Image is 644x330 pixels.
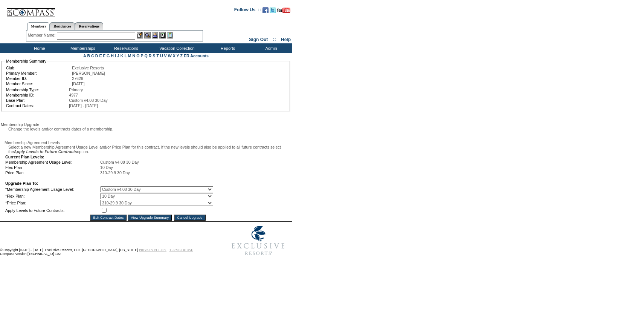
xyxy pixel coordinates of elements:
[5,59,47,63] legend: Membership Summary
[111,54,114,58] a: H
[69,93,78,97] span: 4977
[69,87,83,92] span: Primary
[6,76,71,81] td: Member ID:
[100,160,139,164] span: Custom v4.08 30 Day
[99,54,102,58] a: E
[270,7,276,13] img: Follow us on Twitter
[168,54,172,58] a: W
[273,37,276,42] span: ::
[277,8,290,13] img: Subscribe to our YouTube Channel
[164,54,167,58] a: V
[115,54,116,58] a: I
[6,93,68,97] td: Membership ID:
[69,103,98,108] span: [DATE] - [DATE]
[153,54,155,58] a: S
[149,54,152,58] a: R
[205,43,249,53] td: Reports
[69,98,107,103] span: Custom v4.08 30 Day
[277,9,290,14] a: Subscribe to our YouTube Channel
[5,170,99,175] td: Price Plan
[144,32,151,38] img: View
[72,71,105,75] span: [PERSON_NAME]
[6,66,71,70] td: Club:
[27,22,50,31] a: Members
[137,32,143,38] img: b_edit.gif
[60,43,104,53] td: Memberships
[95,54,98,58] a: D
[141,54,143,58] a: P
[5,207,99,214] td: Apply Levels to Future Contracts:
[224,222,292,259] img: Exclusive Resorts
[5,145,291,154] div: Select a new Membership Agreement Usage Level and/or Price Plan for this contract. If the new lev...
[100,165,113,170] span: 10 Day
[6,2,55,17] img: Compass Home
[169,248,193,252] a: TERMS OF USE
[75,22,103,30] a: Reservations
[281,37,291,42] a: Help
[5,200,99,206] td: *Price Plan:
[124,54,127,58] a: L
[104,43,147,53] td: Reservations
[5,155,213,159] td: Current Plan Levels:
[90,215,127,221] input: Edit Contract Dates
[147,43,205,53] td: Vacation Collection
[91,54,94,58] a: C
[5,193,99,199] td: *Flex Plan:
[167,32,173,38] img: b_calculator.gif
[100,170,130,175] span: 310-29.9 30 Day
[156,54,159,58] a: T
[5,165,99,170] td: Flex Plan
[87,54,90,58] a: B
[72,81,85,86] span: [DATE]
[72,66,104,70] span: Exclusive Resorts
[139,248,166,252] a: PRIVACY POLICY
[5,160,99,164] td: Membership Agreement Usage Level:
[6,71,71,75] td: Primary Member:
[159,32,166,38] img: Reservations
[144,54,147,58] a: Q
[180,54,183,58] a: Z
[173,54,175,58] a: X
[5,127,291,131] div: Change the levels and/or contracts dates of a membership.
[14,149,77,154] i: Apply Levels to Future Contracts
[72,76,83,81] span: 27628
[121,54,124,58] a: K
[249,43,292,53] td: Admin
[28,32,57,38] div: Member Name:
[5,140,291,145] div: Membership Agreement Levels
[6,98,68,103] td: Base Plan:
[117,54,119,58] a: J
[262,7,269,13] img: Become our fan on Facebook
[83,54,86,58] a: A
[107,54,110,58] a: G
[160,54,163,58] a: U
[5,181,213,186] td: Upgrade Plan To:
[177,54,179,58] a: Y
[152,32,158,38] img: Impersonate
[6,103,68,108] td: Contract Dates:
[184,54,209,58] a: ER Accounts
[1,122,291,127] div: Membership Upgrade
[136,54,139,58] a: O
[17,43,60,53] td: Home
[50,22,75,30] a: Residences
[5,186,99,192] td: *Membership Agreement Usage Level:
[103,54,105,58] a: F
[6,87,68,92] td: Membership Type:
[128,54,131,58] a: M
[270,9,276,14] a: Follow us on Twitter
[128,215,172,221] input: View Upgrade Summary
[249,37,268,42] a: Sign Out
[234,6,261,15] td: Follow Us ::
[133,54,136,58] a: N
[262,9,269,14] a: Become our fan on Facebook
[6,81,71,86] td: Member Since:
[174,215,205,221] input: Cancel Upgrade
